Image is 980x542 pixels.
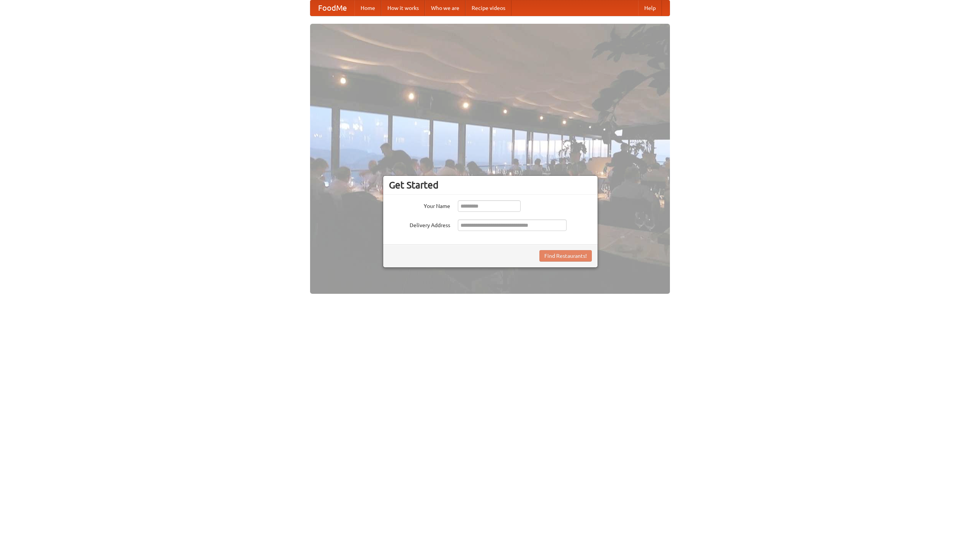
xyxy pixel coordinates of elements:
label: Delivery Address [389,219,450,229]
a: Help [638,0,662,16]
a: How it works [381,0,425,16]
a: Recipe videos [465,0,511,16]
a: FoodMe [310,0,354,16]
button: Find Restaurants! [539,250,592,262]
a: Who we are [425,0,465,16]
h3: Get Started [389,179,592,191]
label: Your Name [389,200,450,210]
a: Home [354,0,381,16]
